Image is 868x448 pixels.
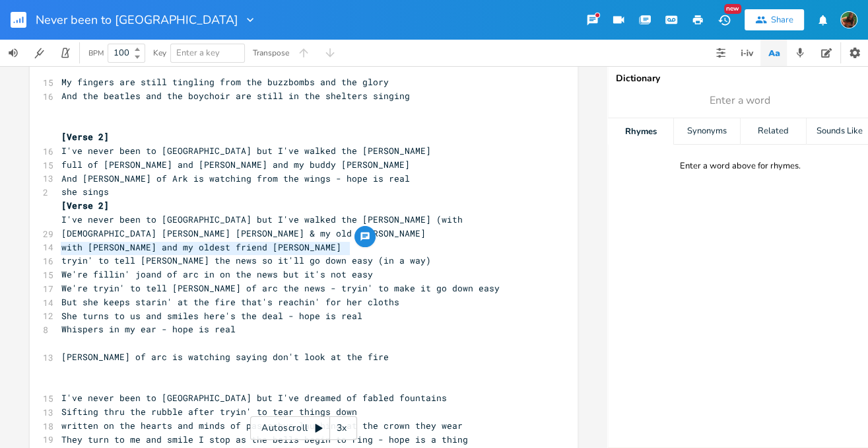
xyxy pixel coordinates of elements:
span: [PERSON_NAME] of arc is watching saying don't look at the fire [61,351,389,363]
span: And the beatles and the boychoir are still in the shelters singing [61,90,410,102]
div: Related [741,118,806,145]
span: [Verse 2] [61,200,109,211]
span: Whispers in my ear - hope is real [61,323,236,335]
span: written on the hearts and minds of passerbys laughing at the crown they wear [61,420,463,431]
span: full of [PERSON_NAME] and [PERSON_NAME] and my buddy [PERSON_NAME] [61,159,410,170]
div: Dictionary [616,74,864,83]
div: Key [153,49,166,57]
div: New [724,4,741,14]
span: Never been to [GEOGRAPHIC_DATA] [36,14,238,26]
span: Sifting thru the rubble after tryin' to tear things down [61,406,357,418]
span: I've never been to [GEOGRAPHIC_DATA] but I've walked the [PERSON_NAME] [61,145,431,157]
div: Share [771,14,793,26]
span: she sings [61,186,109,198]
span: with [PERSON_NAME] and my oldest friend [PERSON_NAME] [61,241,341,253]
div: Enter a word above for rhymes. [680,161,801,172]
span: [Verse 2] [61,131,109,143]
span: My fingers are still tingling from the buzzbombs and the glory [61,76,389,88]
div: Transpose [253,49,289,57]
span: Enter a word [710,93,770,108]
span: And [PERSON_NAME] of Ark is watching from the wings - hope is real [61,172,410,184]
div: Autoscroll [250,416,357,440]
span: She turns to us and smiles here's the deal - hope is real [61,310,362,322]
button: New [711,8,737,32]
div: 3x [330,416,354,440]
span: tryin' to tell [PERSON_NAME] the news so it'll go down easy (in a way) [61,254,431,266]
span: But she keeps starin' at the fire that's reachin' for her cloths [61,296,399,308]
span: I've never been to [GEOGRAPHIC_DATA] but I've walked the [PERSON_NAME] (with [DEMOGRAPHIC_DATA] [... [61,213,468,239]
div: Synonyms [674,118,739,145]
span: I've never been to [GEOGRAPHIC_DATA] but I've dreamed of fabled fountains [61,392,447,404]
span: We're tryin' to tell [PERSON_NAME] of arc the news - tryin' to make it go down easy [61,282,500,294]
span: Enter a key [176,47,220,59]
span: We're fillin' joand of arc in on the news but it's not easy [61,268,373,280]
img: Susan Rowe [840,11,857,28]
div: Rhymes [608,118,673,145]
span: They turn to me and smile I stop as the bells begin to ring - hope is a thing [61,433,468,445]
div: BPM [88,50,104,57]
button: Share [745,9,804,30]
